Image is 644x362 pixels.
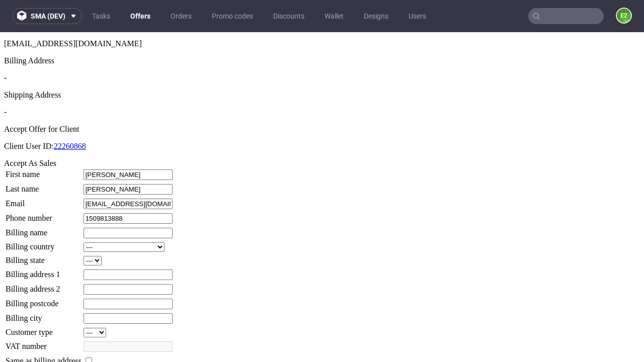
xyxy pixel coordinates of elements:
a: Orders [165,8,198,24]
td: Billing postcode [5,266,82,278]
a: 22260868 [54,110,86,118]
a: Offers [124,8,156,24]
a: Discounts [267,8,310,24]
a: Promo codes [206,8,259,24]
div: Accept As Sales [4,127,640,136]
td: Billing city [5,281,82,292]
td: Email [5,166,82,177]
td: Last name [5,151,82,163]
button: sma (dev) [12,8,82,24]
a: Wallet [318,8,350,24]
td: Billing name [5,195,82,207]
a: Tasks [86,8,116,24]
a: Designs [358,8,394,24]
a: Users [403,8,432,24]
td: Customer type [5,295,82,306]
div: Shipping Address [4,58,640,67]
span: - [4,75,7,84]
td: Same as billing address [5,323,82,334]
p: Client User ID: [4,110,640,119]
span: [EMAIL_ADDRESS][DOMAIN_NAME] [4,7,142,16]
div: Accept Offer for Client [4,93,640,102]
td: Billing address 1 [5,237,82,248]
td: Billing address 2 [5,251,82,263]
td: VAT number [5,309,82,320]
div: Billing Address [4,24,640,33]
td: Billing state [5,223,82,234]
td: Phone number [5,180,82,192]
span: sma (dev) [31,13,65,20]
figcaption: e2 [617,9,631,23]
td: Billing country [5,210,82,220]
span: - [4,41,7,50]
td: First name [5,137,82,148]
